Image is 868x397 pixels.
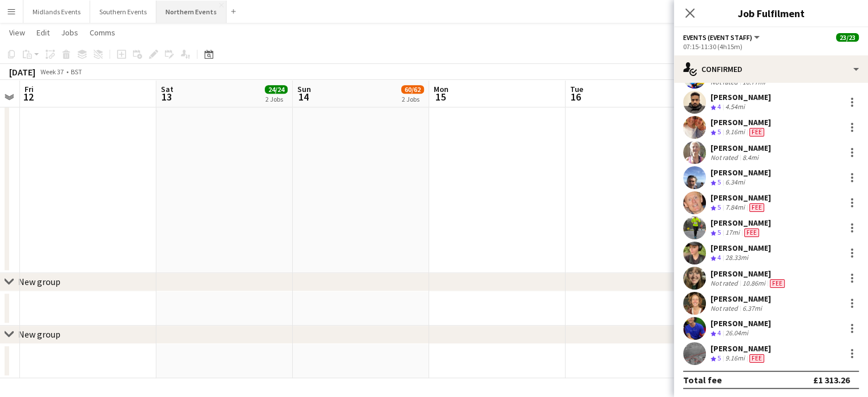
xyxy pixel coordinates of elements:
[710,294,771,304] div: [PERSON_NAME]
[161,84,173,94] span: Sat
[23,1,90,23] button: Midlands Events
[85,25,120,40] a: Comms
[717,127,721,136] span: 5
[710,343,771,354] div: [PERSON_NAME]
[25,84,34,94] span: Fri
[723,253,750,263] div: 28.33mi
[9,27,25,38] span: View
[683,374,722,386] div: Total fee
[717,228,721,236] span: 5
[813,374,850,386] div: £1 313.26
[18,328,60,340] div: New group
[747,354,766,363] div: Crew has different fees then in role
[156,1,227,23] button: Northern Events
[717,253,721,262] span: 4
[742,228,761,238] div: Crew has different fees then in role
[723,127,747,137] div: 9.16mi
[90,27,115,38] span: Comms
[159,90,173,103] span: 13
[710,92,771,102] div: [PERSON_NAME]
[401,85,424,94] span: 60/62
[61,27,78,38] span: Jobs
[723,354,747,363] div: 9.16mi
[710,167,771,178] div: [PERSON_NAME]
[710,193,771,203] div: [PERSON_NAME]
[297,84,311,94] span: Sun
[717,102,721,111] span: 4
[296,90,311,103] span: 14
[432,90,449,103] span: 15
[265,85,288,94] span: 24/24
[56,25,83,40] a: Jobs
[683,42,859,51] div: 07:15-11:30 (4h15m)
[717,328,721,337] span: 4
[710,143,771,153] div: [PERSON_NAME]
[740,279,768,288] div: 10.86mi
[744,228,759,237] span: Fee
[9,66,35,78] div: [DATE]
[710,243,771,253] div: [PERSON_NAME]
[768,279,787,288] div: Crew has different fees then in role
[740,153,761,162] div: 8.4mi
[568,90,583,103] span: 16
[570,84,583,94] span: Tue
[710,268,787,279] div: [PERSON_NAME]
[723,228,742,238] div: 17mi
[18,276,60,287] div: New group
[23,90,34,103] span: 12
[32,25,54,40] a: Edit
[71,67,82,76] div: BST
[37,27,50,38] span: Edit
[717,354,721,362] span: 5
[749,203,764,212] span: Fee
[710,218,771,228] div: [PERSON_NAME]
[683,33,752,42] span: Events (Event Staff)
[717,203,721,211] span: 5
[747,127,766,137] div: Crew has different fees then in role
[749,354,764,363] span: Fee
[710,117,771,127] div: [PERSON_NAME]
[749,128,764,137] span: Fee
[402,95,423,103] div: 2 Jobs
[710,304,740,312] div: Not rated
[717,178,721,186] span: 5
[770,279,785,288] span: Fee
[683,33,761,42] button: Events (Event Staff)
[710,279,740,288] div: Not rated
[836,33,859,42] span: 23/23
[710,153,740,162] div: Not rated
[434,84,449,94] span: Mon
[5,25,30,40] a: View
[38,67,66,76] span: Week 37
[265,95,287,103] div: 2 Jobs
[674,6,868,21] h3: Job Fulfilment
[723,102,747,112] div: 4.54mi
[90,1,156,23] button: Southern Events
[723,178,747,187] div: 6.34mi
[723,203,747,212] div: 7.84mi
[740,304,764,312] div: 6.37mi
[710,318,771,328] div: [PERSON_NAME]
[747,203,766,212] div: Crew has different fees then in role
[674,55,868,83] div: Confirmed
[723,328,750,338] div: 26.04mi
